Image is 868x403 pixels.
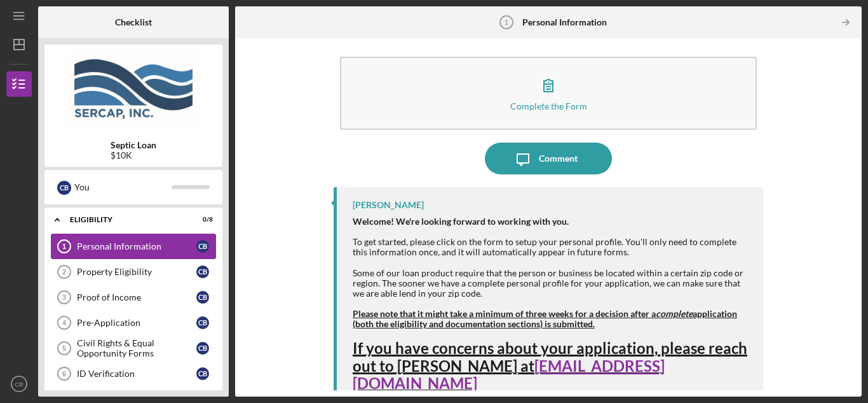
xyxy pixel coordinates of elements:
div: C B [196,367,209,380]
div: Property Eligibility [77,267,196,277]
a: 3Proof of IncomeCB [51,285,216,310]
div: Pre-Application [77,318,196,328]
div: ID Verification [77,369,196,379]
tspan: 4 [62,319,67,327]
div: C B [196,291,209,304]
div: [PERSON_NAME] [353,200,424,210]
tspan: 1 [62,243,66,250]
div: Some of our loan product require that the person or business be located within a certain zip code... [353,268,750,299]
div: C B [57,181,71,195]
div: Eligibility [70,216,181,223]
b: Septic Loan [111,140,156,150]
div: 0 / 8 [190,216,213,223]
div: Personal Information [77,241,196,251]
b: Checklist [115,17,152,27]
div: To get started, please click on the form to setup your personal profile. You'll only need to comp... [353,216,750,257]
div: You [74,176,172,198]
a: 1Personal InformationCB [51,234,216,259]
div: Comment [539,143,578,174]
a: 2Property EligibilityCB [51,259,216,285]
tspan: 6 [62,370,66,378]
b: Personal Information [522,17,607,27]
tspan: 1 [504,18,508,26]
div: C B [196,342,209,355]
div: C B [196,316,209,329]
button: Comment [485,143,612,174]
tspan: 5 [62,344,66,352]
div: Proof of Income [77,292,196,302]
a: 5Civil Rights & Equal Opportunity FormsCB [51,336,216,361]
tspan: 2 [62,268,66,276]
div: Complete the Form [510,101,587,111]
img: Product logo [44,51,222,127]
button: CB [6,371,32,397]
a: 4Pre-ApplicationCB [51,310,216,336]
div: $10K [111,150,156,160]
div: C B [196,240,209,253]
div: C B [196,265,209,278]
em: complete [656,308,693,319]
span: If you have concerns about your application, please reach out to [PERSON_NAME] at [353,339,747,392]
div: Civil Rights & Equal Opportunity Forms [77,338,196,358]
button: Complete the Form [340,57,757,130]
strong: Please note that it might take a minimum of three weeks for a decision after a application (both ... [353,308,737,329]
text: CB [15,381,23,388]
tspan: 3 [62,293,66,301]
strong: Welcome! We're looking forward to working with you. [353,216,569,227]
a: 6ID VerificationCB [51,361,216,386]
a: [EMAIL_ADDRESS][DOMAIN_NAME] [353,357,665,393]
